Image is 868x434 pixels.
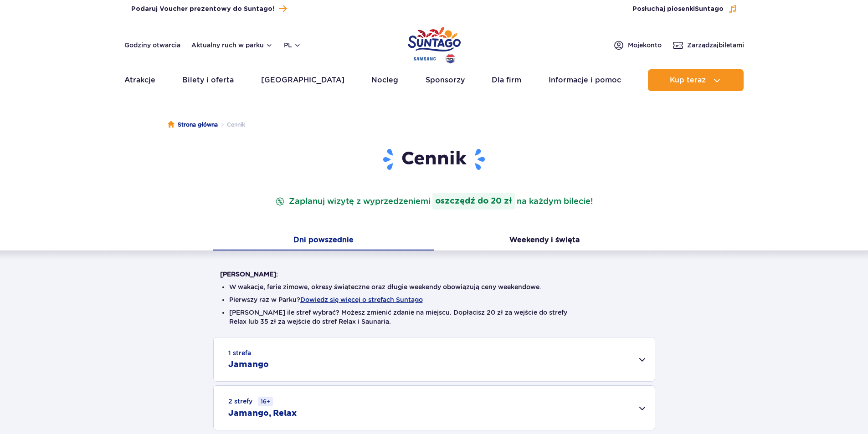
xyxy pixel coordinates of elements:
[168,120,218,129] a: Strona główna
[549,69,621,91] a: Informacje i pomoc
[300,296,423,303] button: Dowiedz się więcej o strefach Suntago
[131,3,287,15] a: Podaruj Voucher prezentowy do Suntago!
[228,348,251,357] small: 1 strefa
[687,41,744,50] span: Zarządzaj biletami
[218,120,245,129] li: Cennik
[408,23,461,65] a: Park of Poland
[434,231,655,250] button: Weekendy i święta
[213,231,434,250] button: Dni powszednie
[273,193,595,209] p: Zaplanuj wizytę z wyprzedzeniem na każdym bilecie!
[229,295,639,304] li: Pierwszy raz w Parku?
[191,41,273,49] button: Aktualny ruch w parku
[632,5,737,14] button: Posłuchaj piosenkiSuntago
[229,282,639,291] li: W wakacje, ferie zimowe, okresy świąteczne oraz długie weekendy obowiązują ceny weekendowe.
[695,6,724,12] span: Suntago
[182,69,234,91] a: Bilety i oferta
[628,41,662,50] span: Moje konto
[228,359,269,370] h2: Jamango
[228,408,297,419] h2: Jamango, Relax
[220,148,648,171] h1: Cennik
[632,5,724,14] span: Posłuchaj piosenki
[131,5,274,14] span: Podaruj Voucher prezentowy do Suntago!
[229,308,639,326] li: [PERSON_NAME] ile stref wybrać? Możesz zmienić zdanie na miejscu. Dopłacisz 20 zł za wejście do s...
[124,69,155,91] a: Atrakcje
[284,41,301,50] button: pl
[648,69,744,91] button: Kup teraz
[673,40,744,51] a: Zarządzajbiletami
[371,69,398,91] a: Nocleg
[432,193,515,209] strong: oszczędź do 20 zł
[670,76,706,84] span: Kup teraz
[261,69,344,91] a: [GEOGRAPHIC_DATA]
[228,397,273,406] small: 2 strefy
[426,69,465,91] a: Sponsorzy
[258,397,273,406] small: 16+
[492,69,521,91] a: Dla firm
[124,41,180,50] a: Godziny otwarcia
[613,40,662,51] a: Mojekonto
[220,271,278,278] strong: [PERSON_NAME]:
